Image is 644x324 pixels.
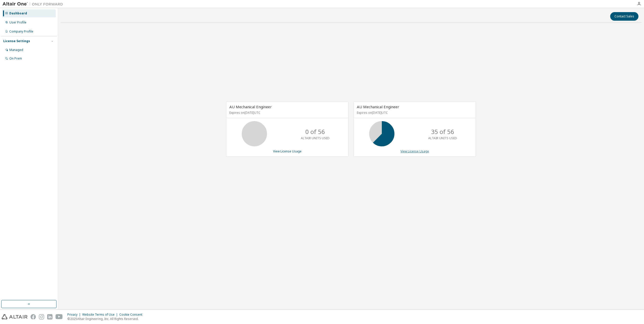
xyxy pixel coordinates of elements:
[400,149,429,153] a: View License Usage
[229,104,272,109] span: AU Mechanical Engineer
[428,136,457,140] p: ALTAIR UNITS USED
[305,127,325,136] p: 0 of 56
[357,111,471,115] p: Expires on [DATE] UTC
[31,314,36,319] img: facebook.svg
[82,313,119,317] div: Website Terms of Use
[9,11,27,15] div: Dashboard
[56,314,63,319] img: youtube.svg
[273,149,302,153] a: View License Usage
[3,2,66,7] img: Altair One
[2,314,28,319] img: altair_logo.svg
[9,30,33,34] div: Company Profile
[47,314,52,319] img: linkedin.svg
[9,48,23,52] div: Managed
[3,39,30,43] div: License Settings
[9,57,22,61] div: On Prem
[431,127,454,136] p: 35 of 56
[67,317,145,321] p: © 2025 Altair Engineering, Inc. All Rights Reserved.
[39,314,44,319] img: instagram.svg
[119,313,145,317] div: Cookie Consent
[229,111,344,115] p: Expires on [DATE] UTC
[301,136,330,140] p: ALTAIR UNITS USED
[9,20,26,24] div: User Profile
[357,104,399,109] span: AU Mechanical Engineer
[610,12,638,21] button: Contact Sales
[67,313,82,317] div: Privacy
